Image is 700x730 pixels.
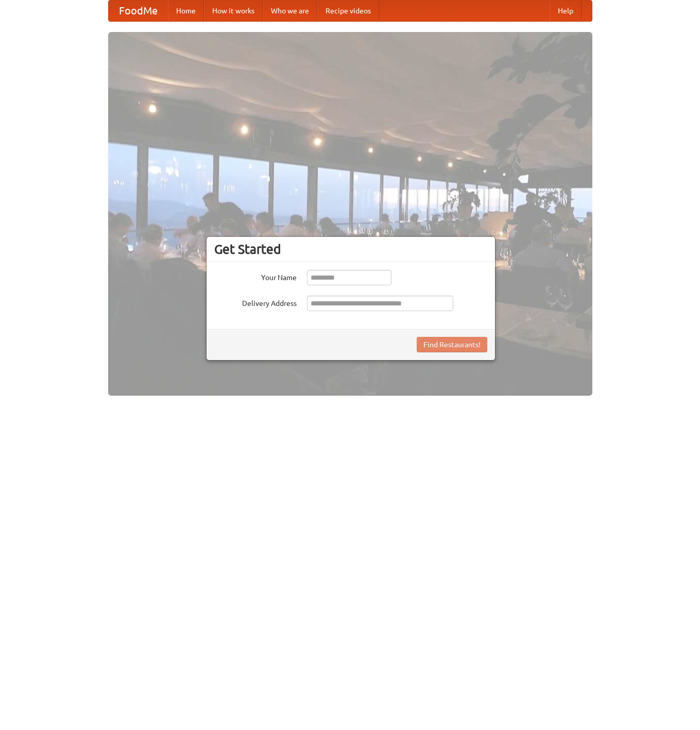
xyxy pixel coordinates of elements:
[317,1,379,21] a: Recipe videos
[550,1,582,21] a: Help
[263,1,317,21] a: Who we are
[214,296,297,309] label: Delivery Address
[168,1,204,21] a: Home
[417,337,487,352] button: Find Restaurants!
[204,1,263,21] a: How it works
[214,270,297,283] label: Your Name
[214,241,487,257] h3: Get Started
[109,1,168,21] a: FoodMe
